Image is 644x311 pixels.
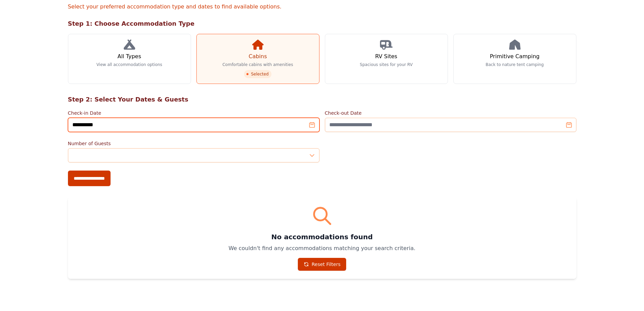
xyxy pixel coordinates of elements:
a: RV Sites Spacious sites for your RV [325,34,448,84]
a: All Types View all accommodation options [68,34,191,84]
p: Comfortable cabins with amenities [222,62,293,67]
h3: Cabins [248,52,267,61]
h3: No accommodations found [76,232,568,242]
label: Number of Guests [68,140,319,147]
p: Spacious sites for your RV [360,62,412,67]
h3: All Types [117,52,141,61]
span: Selected [244,70,271,78]
h3: RV Sites [375,52,397,61]
a: Primitive Camping Back to nature tent camping [453,34,576,84]
p: We couldn't find any accommodations matching your search criteria. [76,244,568,252]
a: Reset Filters [298,258,347,271]
a: Cabins Comfortable cabins with amenities Selected [196,34,319,84]
label: Check-in Date [68,110,319,116]
p: Back to nature tent camping [486,62,544,67]
h3: Primitive Camping [490,52,540,61]
h2: Step 2: Select Your Dates & Guests [68,95,576,104]
h2: Step 1: Choose Accommodation Type [68,19,576,28]
p: View all accommodation options [96,62,162,67]
label: Check-out Date [325,110,576,116]
p: Select your preferred accommodation type and dates to find available options. [68,3,576,11]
